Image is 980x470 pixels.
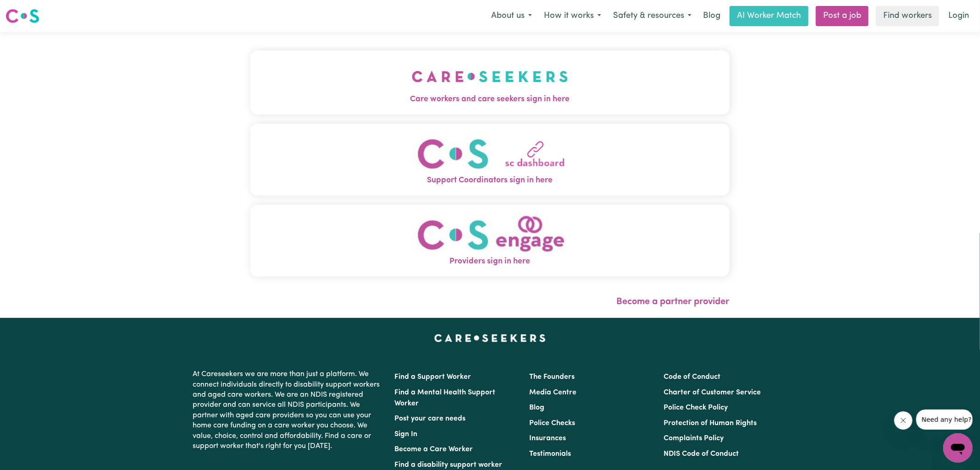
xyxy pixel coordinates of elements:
button: How it works [538,6,607,26]
button: Safety & resources [607,6,698,26]
a: Find a Mental Health Support Worker [395,389,496,407]
span: Care workers and care seekers sign in here [250,93,730,105]
a: Login [943,6,974,26]
iframe: Message from company [916,410,973,430]
a: Testimonials [529,450,571,458]
button: About us [485,6,538,26]
a: Blog [698,6,726,26]
a: Police Check Policy [664,404,728,411]
a: NDIS Code of Conduct [664,450,739,458]
button: Support Coordinators sign in here [250,124,730,196]
a: Careseekers home page [434,334,546,342]
iframe: Button to launch messaging window [943,433,973,463]
button: Providers sign in here [250,205,730,277]
a: Blog [529,404,544,411]
a: Post your care needs [395,415,466,422]
a: Find a Support Worker [395,373,471,381]
iframe: Close message [894,411,913,430]
span: Support Coordinators sign in here [250,175,730,186]
a: Post a job [816,6,869,26]
a: Charter of Customer Service [664,389,761,396]
a: Become a Care Worker [395,446,473,453]
img: Careseekers logo [6,8,39,24]
a: Insurances [529,435,566,442]
a: Sign In [395,431,418,438]
button: Care workers and care seekers sign in here [250,50,730,115]
a: Complaints Policy [664,435,724,442]
a: Find workers [876,6,939,26]
span: Providers sign in here [250,256,730,268]
a: Media Centre [529,389,576,396]
a: Police Checks [529,420,575,427]
a: Careseekers logo [6,5,39,27]
p: At Careseekers we are more than just a platform. We connect individuals directly to disability su... [193,366,384,455]
a: Protection of Human Rights [664,420,757,427]
a: The Founders [529,373,575,381]
a: Code of Conduct [664,373,720,381]
a: Become a partner provider [617,297,730,306]
a: Find a disability support worker [395,461,503,469]
a: AI Worker Match [730,6,808,26]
